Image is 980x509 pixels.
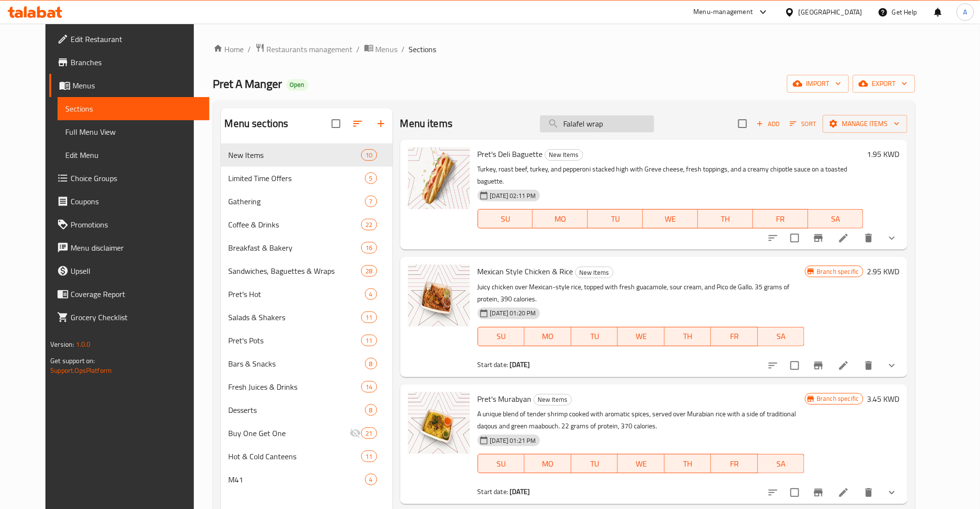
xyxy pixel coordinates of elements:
[229,404,365,416] div: Desserts
[221,213,393,236] div: Coffee & Drinks22
[361,311,377,323] div: items
[49,167,209,190] a: Choice Groups
[857,481,880,504] button: delete
[369,112,393,135] button: Add section
[229,288,365,300] div: Pret's Hot
[365,196,377,207] div: items
[49,213,209,236] a: Promotions
[49,28,209,51] a: Edit Restaurant
[482,457,521,471] span: SU
[71,288,202,300] span: Coverage Report
[229,451,362,462] div: Hot & Cold Canteens
[758,327,805,346] button: SA
[861,78,907,90] span: export
[357,43,360,55] li: /
[229,265,362,277] span: Sandwiches, Baguettes & Wraps
[478,209,533,228] button: SU
[362,220,376,229] span: 22
[361,265,377,277] div: items
[525,327,571,346] button: MO
[350,427,361,439] svg: Inactive section
[366,290,377,299] span: 4
[229,474,365,485] div: M41
[787,75,849,93] button: import
[867,147,900,161] h6: 1.95 KWD
[753,209,808,228] button: FR
[221,306,393,329] div: Salads & Shakers11
[229,196,365,207] span: Gathering
[229,335,362,346] div: Pret's Pots
[478,454,525,473] button: SU
[49,190,209,213] a: Coupons
[362,151,376,160] span: 10
[71,57,202,68] span: Branches
[478,163,863,187] p: Turkey, roast beef, turkey, and pepperoni stacked high with Greve cheese, fresh toppings, and a c...
[365,288,377,300] div: items
[221,283,393,306] div: Pret's Hot4
[221,167,393,190] div: Limited Time Offers5
[795,78,841,90] span: import
[575,267,614,278] div: New Items
[622,457,661,471] span: WE
[221,445,393,468] div: Hot & Cold Canteens11
[362,382,376,392] span: 14
[618,454,665,473] button: WE
[510,358,530,371] b: [DATE]
[785,355,805,376] span: Select to update
[221,140,393,495] nav: Menu sections
[576,267,613,278] span: New Items
[785,482,805,503] span: Select to update
[49,259,209,283] a: Upsell
[790,118,817,129] span: Sort
[545,149,583,161] div: New Items
[221,422,393,445] div: Buy One Get One21
[76,338,91,351] span: 1.0.0
[400,116,453,131] h2: Menu items
[785,228,805,248] span: Select to update
[838,360,849,371] a: Edit menu item
[755,118,781,129] span: Add
[229,219,362,230] span: Coffee & Drinks
[808,209,863,228] button: SA
[761,481,785,504] button: sort-choices
[376,43,398,55] span: Menus
[665,454,712,473] button: TH
[229,311,362,323] span: Salads & Shakers
[812,212,860,226] span: SA
[799,7,863,17] div: [GEOGRAPHIC_DATA]
[229,358,365,369] span: Bars & Snacks
[286,79,308,91] div: Open
[478,392,532,406] span: Pret's Murabyan
[478,281,805,305] p: Juicy chicken over Mexican-style rice, topped with fresh guacamole, sour cream, and Pico de Gallo...
[366,359,377,368] span: 8
[71,242,202,254] span: Menu disclaimer
[486,309,540,318] span: [DATE] 01:20 PM
[575,457,614,471] span: TU
[366,197,377,206] span: 7
[761,226,785,250] button: sort-choices
[482,329,521,343] span: SU
[361,451,377,462] div: items
[857,354,880,377] button: delete
[50,354,95,367] span: Get support on:
[221,398,393,422] div: Desserts8
[533,209,588,228] button: MO
[362,243,376,253] span: 16
[229,242,362,254] span: Breakfast & Bakery
[571,454,618,473] button: TU
[73,80,202,91] span: Menus
[286,81,308,89] span: Open
[362,313,376,322] span: 11
[229,149,362,161] span: New Items
[71,219,202,230] span: Promotions
[221,190,393,213] div: Gathering7
[362,336,376,345] span: 11
[361,242,377,254] div: items
[880,354,904,377] button: show more
[213,43,915,56] nav: breadcrumb
[528,457,568,471] span: MO
[50,338,74,351] span: Version:
[65,126,202,138] span: Full Menu View
[753,116,784,131] span: Add item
